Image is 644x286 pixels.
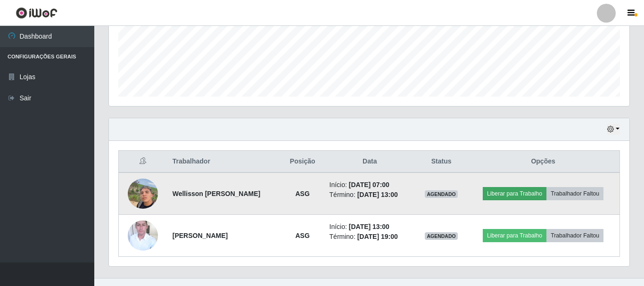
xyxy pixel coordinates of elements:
[16,7,58,19] img: CoreUI Logo
[173,190,260,197] strong: Wellisson [PERSON_NAME]
[483,187,546,200] button: Liberar para Trabalho
[416,151,467,173] th: Status
[173,232,228,239] strong: [PERSON_NAME]
[296,190,310,197] strong: ASG
[425,190,458,198] span: AGENDADO
[349,181,389,188] time: [DATE] 07:00
[324,151,416,173] th: Data
[330,232,410,242] li: Término:
[128,173,158,213] img: 1741957735844.jpeg
[128,217,158,254] img: 1736170537565.jpeg
[357,191,398,198] time: [DATE] 13:00
[467,151,619,173] th: Opções
[546,229,603,242] button: Trabalhador Faltou
[167,151,281,173] th: Trabalhador
[357,233,398,240] time: [DATE] 19:00
[425,232,458,240] span: AGENDADO
[330,180,410,190] li: Início:
[546,187,603,200] button: Trabalhador Faltou
[330,222,410,232] li: Início:
[483,229,546,242] button: Liberar para Trabalho
[296,232,310,239] strong: ASG
[330,190,410,200] li: Término:
[281,151,324,173] th: Posição
[349,223,389,230] time: [DATE] 13:00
